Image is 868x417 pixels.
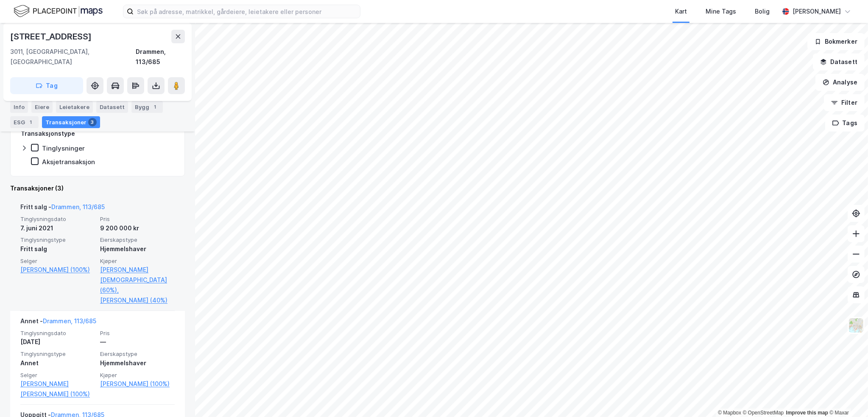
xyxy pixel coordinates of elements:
[136,47,185,67] div: Drammen, 113/685
[825,115,865,132] button: Tags
[100,372,175,379] span: Kjøper
[100,337,175,347] div: —
[793,6,841,17] div: [PERSON_NAME]
[27,118,35,126] div: 1
[56,101,93,113] div: Leietakere
[815,74,865,91] button: Analyse
[10,101,28,113] div: Info
[10,183,185,193] div: Transaksjoner (3)
[42,144,85,152] div: Tinglysninger
[20,202,105,215] div: Fritt salg -
[20,330,95,337] span: Tinglysningsdato
[20,257,95,265] span: Selger
[10,116,39,128] div: ESG
[100,265,175,295] a: [PERSON_NAME][DEMOGRAPHIC_DATA] (60%),
[706,6,736,17] div: Mine Tags
[100,379,175,389] a: [PERSON_NAME] (100%)
[20,236,95,243] span: Tinglysningstype
[807,33,865,50] button: Bokmerker
[20,215,95,223] span: Tinglysningsdato
[96,101,128,113] div: Datasett
[20,337,95,347] div: [DATE]
[20,316,96,330] div: Annet -
[151,103,159,111] div: 1
[826,376,868,417] iframe: Chat Widget
[42,116,100,128] div: Transaksjoner
[813,53,865,70] button: Datasett
[100,223,175,233] div: 9 200 000 kr
[21,129,75,139] div: Transaksjonstype
[43,317,96,325] a: Drammen, 113/685
[100,215,175,223] span: Pris
[20,372,95,379] span: Selger
[20,244,95,254] div: Fritt salg
[100,330,175,337] span: Pris
[100,350,175,358] span: Eierskapstype
[14,4,103,19] img: logo.f888ab2527a4732fd821a326f86c7f29.svg
[824,94,865,111] button: Filter
[848,317,864,333] img: Z
[826,376,868,417] div: Kontrollprogram for chat
[42,158,95,166] div: Aksjetransaksjon
[20,350,95,358] span: Tinglysningstype
[10,47,136,67] div: 3011, [GEOGRAPHIC_DATA], [GEOGRAPHIC_DATA]
[718,410,741,416] a: Mapbox
[743,410,784,416] a: OpenStreetMap
[10,77,83,94] button: Tag
[20,223,95,233] div: 7. juni 2021
[675,6,687,17] div: Kart
[10,30,93,43] div: [STREET_ADDRESS]
[20,265,95,275] a: [PERSON_NAME] (100%)
[31,101,53,113] div: Eiere
[134,5,360,18] input: Søk på adresse, matrikkel, gårdeiere, leietakere eller personer
[100,244,175,254] div: Hjemmelshaver
[755,6,770,17] div: Bolig
[100,257,175,265] span: Kjøper
[131,101,163,113] div: Bygg
[20,379,95,399] a: [PERSON_NAME] [PERSON_NAME] (100%)
[20,358,95,368] div: Annet
[100,358,175,368] div: Hjemmelshaver
[100,295,175,305] a: [PERSON_NAME] (40%)
[88,118,97,126] div: 3
[51,203,105,210] a: Drammen, 113/685
[786,410,828,416] a: Improve this map
[100,236,175,243] span: Eierskapstype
